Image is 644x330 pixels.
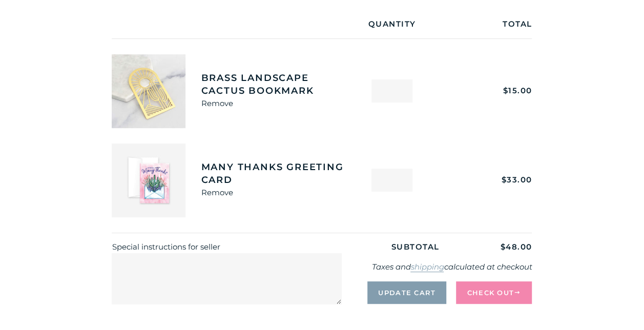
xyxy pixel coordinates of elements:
p: Subtotal [357,241,474,254]
img: Many Thanks Greeting Card [112,143,185,217]
label: Special instructions for seller [112,242,220,252]
a: Remove [201,188,233,197]
span: $33.00 [501,175,532,184]
p: $48.00 [474,241,532,254]
div: Quantity [364,18,420,31]
a: Remove [201,98,233,108]
span: $15.00 [503,86,532,95]
a: Brass Landscape Cactus Bookmark [201,72,347,97]
em: Taxes and calculated at checkout [371,262,532,272]
img: Brass Landscape Cactus Bookmark [112,54,185,128]
a: Many Thanks Greeting Card [201,161,347,187]
button: Update Cart [367,281,446,304]
a: shipping [410,262,444,272]
div: Total [420,18,532,31]
button: Check Out [456,281,532,304]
